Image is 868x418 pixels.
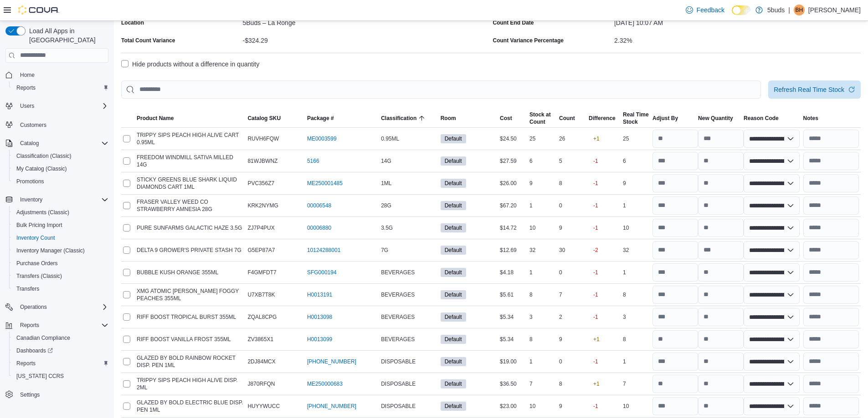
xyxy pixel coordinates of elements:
span: Reports [16,84,36,91]
span: Inventory Count [13,232,108,243]
span: Customers [16,119,108,130]
button: Settings [2,388,112,401]
p: -1 [593,358,598,365]
button: Product Name [135,113,246,124]
a: Promotions [13,176,48,187]
a: Canadian Compliance [13,332,74,343]
div: 6 [621,156,651,166]
div: 10 [528,222,557,233]
div: $24.50 [498,133,528,144]
a: [PHONE_NUMBER] [307,403,356,410]
div: 32 [621,245,651,256]
a: Bulk Pricing Import [13,220,66,231]
div: 10 [528,401,557,412]
button: Inventory [2,193,112,206]
button: Classification [379,113,438,124]
span: U7XB7T8K [247,291,275,298]
div: 1 [528,267,557,278]
button: Users [2,100,112,112]
span: Load All Apps in [GEOGRAPHIC_DATA] [26,26,108,45]
div: 5Buds – La Ronge [242,15,489,26]
label: Count End Date [493,19,534,26]
span: HUYYWUCC [247,403,280,410]
button: My Catalog (Classic) [9,162,112,175]
span: Default [441,290,466,299]
button: Users [16,101,38,111]
span: Bulk Pricing Import [13,220,108,231]
button: Adjustments (Classic) [9,206,112,219]
div: 8 [557,378,587,389]
div: 14G [379,156,438,166]
div: BEVERAGES [379,312,438,322]
div: 9 [557,334,587,345]
p: | [788,5,790,15]
div: 1ML [379,178,438,189]
p: -2 [593,247,598,254]
a: Home [16,70,38,81]
p: -1 [593,202,598,209]
span: Default [441,402,466,411]
img: Cova [18,5,59,15]
span: 2DJ84MCX [247,358,275,365]
a: ME250001485 [307,180,343,187]
span: Default [445,179,462,187]
span: RIFF BOOST TROPICAL BURST 355ML [137,313,236,321]
div: $14.72 [498,222,528,233]
div: $19.00 [498,356,528,367]
div: 0.95ML [379,133,438,144]
div: 5 [557,156,587,166]
div: 32 [528,245,557,256]
button: Catalog SKU [246,113,305,124]
button: Operations [2,301,112,313]
a: ME0003599 [307,135,337,142]
p: -1 [593,224,598,232]
button: Catalog [16,138,42,149]
span: Product Name [137,115,174,122]
div: 3 [528,312,557,322]
span: Catalog [20,140,39,147]
span: Difference [589,115,616,122]
span: J870RFQN [247,380,275,388]
div: DISPOSABLE [379,378,438,389]
div: $5.34 [498,334,528,345]
div: 1 [621,356,651,367]
span: TRIPPY SIPS PEACH HIGH ALIVE DISP. 2ML [137,377,244,391]
span: [US_STATE] CCRS [16,373,64,380]
span: Home [16,69,108,81]
span: Users [16,101,108,111]
span: Operations [20,303,47,311]
button: Canadian Compliance [9,332,112,344]
div: $12.69 [498,245,528,256]
a: 00006548 [307,202,331,209]
div: 25 [621,133,651,144]
button: Refresh Real Time Stock [768,81,861,99]
span: TRIPPY SIPS PEACH HIGH ALIVE CART 0.95ML [137,131,244,146]
div: $26.00 [498,178,528,189]
span: Users [20,102,34,110]
a: Adjustments (Classic) [13,207,73,218]
span: ZQAL8CPG [247,313,277,321]
button: Promotions [9,175,112,188]
div: 26 [557,133,587,144]
span: Promotions [13,176,108,187]
button: Transfers (Classic) [9,270,112,282]
div: BEVERAGES [379,289,438,300]
span: Classification (Classic) [13,151,108,161]
div: -$324.29 [242,33,489,44]
button: Customers [2,118,112,131]
div: 6 [528,156,557,166]
span: Reports [20,322,39,329]
span: Washington CCRS [13,371,108,382]
span: Adjustments (Classic) [16,209,69,216]
div: 0 [557,267,587,278]
button: Classification (Classic) [9,150,112,162]
span: Real Time Stock [623,111,648,126]
span: Default [441,134,466,143]
span: Adjustments (Classic) [13,207,108,218]
a: Reports [13,358,39,369]
a: Reports [13,82,39,93]
span: Inventory Manager (Classic) [16,247,85,254]
span: Default [441,246,466,255]
span: XMG ATOMIC SOURS FOGGY PEACHES 355ML [137,287,244,302]
button: [US_STATE] CCRS [9,370,112,383]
